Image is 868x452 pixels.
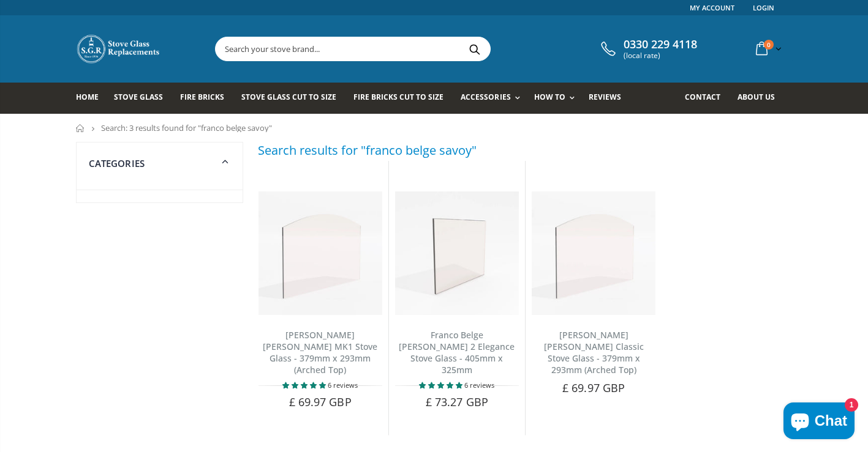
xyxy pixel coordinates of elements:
[180,83,233,114] a: Fire Bricks
[464,380,494,390] span: 6 reviews
[241,92,336,102] span: Stove Glass Cut To Size
[461,83,526,114] a: Accessories
[598,38,697,60] a: 0330 229 4118 (local rate)
[114,83,172,114] a: Stove Glass
[76,34,162,64] img: Stove Glass Replacement
[461,37,489,61] button: Search
[353,83,453,114] a: Fire Bricks Cut To Size
[624,51,697,60] span: (local rate)
[76,92,99,102] span: Home
[353,92,443,102] span: Fire Bricks Cut To Size
[289,395,352,409] span: £ 69.97 GBP
[534,92,565,102] span: How To
[544,329,644,376] a: [PERSON_NAME] [PERSON_NAME] Classic Stove Glass - 379mm x 293mm (Arched Top)
[685,92,720,102] span: Contact
[241,83,345,114] a: Stove Glass Cut To Size
[461,92,510,102] span: Accessories
[589,92,621,102] span: Reviews
[419,380,464,390] span: 4.83 stars
[685,83,730,114] a: Contact
[76,124,85,132] a: Home
[114,92,163,102] span: Stove Glass
[534,83,581,114] a: How To
[76,83,108,114] a: Home
[738,83,784,114] a: About us
[89,157,145,169] span: Categories
[780,402,858,442] inbox-online-store-chat: Shopify online store chat
[738,92,775,102] span: About us
[101,122,272,133] span: Search: 3 results found for "franco belge savoy"
[259,191,382,315] img: Franco Belge Savoy Mk1 stove glass
[624,38,697,51] span: 0330 229 4118
[216,37,627,61] input: Search your stove brand...
[263,329,377,376] a: [PERSON_NAME] [PERSON_NAME] MK1 Stove Glass - 379mm x 293mm (Arched Top)
[751,37,784,61] a: 0
[764,40,774,50] span: 0
[532,191,655,315] img: Franco Belge Savoy Classic stove glass
[282,380,328,390] span: 4.83 stars
[395,191,519,315] img: Franco Belge Savoy Elegance MK2 replacement stove glass
[589,83,630,114] a: Reviews
[180,92,224,102] span: Fire Bricks
[399,329,515,376] a: Franco Belge [PERSON_NAME] 2 Elegance Stove Glass - 405mm x 325mm
[328,380,358,390] span: 6 reviews
[562,380,625,395] span: £ 69.97 GBP
[426,395,488,409] span: £ 73.27 GBP
[258,142,477,158] h3: Search results for "franco belge savoy"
